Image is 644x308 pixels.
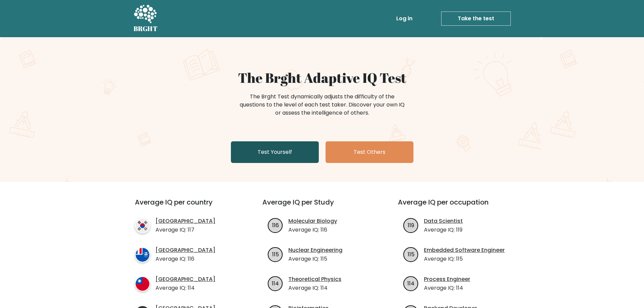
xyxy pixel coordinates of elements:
[156,246,215,254] a: [GEOGRAPHIC_DATA]
[326,141,413,163] a: Test Others
[272,279,279,287] text: 114
[424,217,463,225] a: Data Scientist
[272,250,279,258] text: 115
[408,250,414,258] text: 115
[156,284,215,292] p: Average IQ: 114
[156,275,215,283] a: [GEOGRAPHIC_DATA]
[135,247,150,262] img: country
[272,221,279,229] text: 116
[288,217,337,225] a: Molecular Biology
[288,246,342,254] a: Nuclear Engineering
[238,93,407,117] div: The Brght Test dynamically adjusts the difficulty of the questions to the level of each test take...
[134,3,158,34] a: BRGHT
[441,11,511,26] a: Take the test
[424,255,505,263] p: Average IQ: 115
[407,279,414,287] text: 114
[398,198,517,214] h3: Average IQ per occupation
[231,141,319,163] a: Test Yourself
[424,246,505,254] a: Embedded Software Engineer
[157,70,487,86] h1: The Brght Adaptive IQ Test
[135,218,150,233] img: country
[424,226,463,234] p: Average IQ: 119
[288,275,341,283] a: Theoretical Physics
[134,25,158,33] h5: BRGHT
[156,226,215,234] p: Average IQ: 117
[156,217,215,225] a: [GEOGRAPHIC_DATA]
[288,255,342,263] p: Average IQ: 115
[135,198,238,214] h3: Average IQ per country
[424,284,470,292] p: Average IQ: 114
[288,226,337,234] p: Average IQ: 116
[393,12,415,25] a: Log in
[262,198,382,214] h3: Average IQ per Study
[288,284,341,292] p: Average IQ: 114
[424,275,470,283] a: Process Engineer
[408,221,414,229] text: 119
[135,276,150,291] img: country
[156,255,215,263] p: Average IQ: 116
